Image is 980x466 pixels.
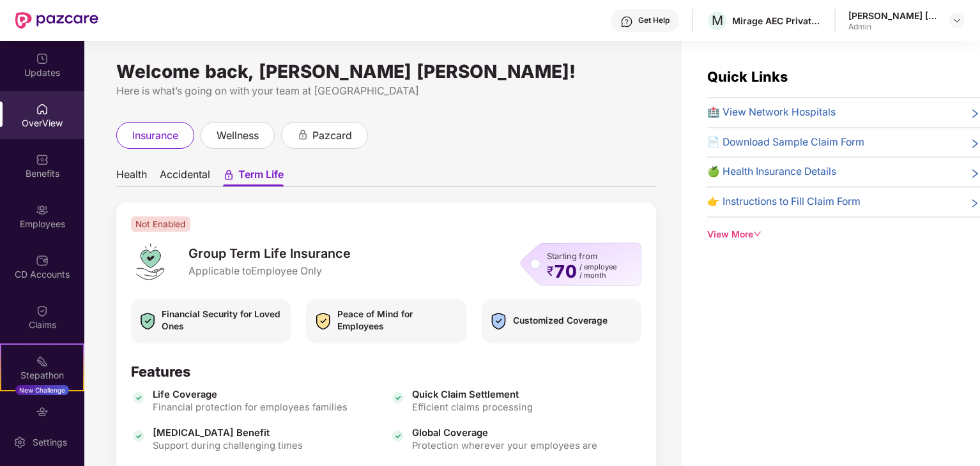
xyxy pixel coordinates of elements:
span: right [970,197,980,210]
span: Quick Links [707,68,788,85]
span: / employee [579,263,616,271]
span: Health [116,168,147,186]
span: Financial protection for employees families [153,401,348,414]
img: icon [131,420,146,452]
span: Group Term Life Insurance [188,245,351,263]
span: Protection wherever your employees are [412,439,597,452]
div: animation [297,129,309,140]
div: Settings [29,436,71,449]
div: Admin [848,22,938,32]
div: Here is what’s going on with your team at [GEOGRAPHIC_DATA] [116,83,656,99]
span: insurance [132,128,178,144]
div: Mirage AEC Private Limited [732,15,822,27]
img: svg+xml;base64,PHN2ZyBpZD0iSG9tZSIgeG1sbnM9Imh0dHA6Ly93d3cudzMub3JnLzIwMDAvc3ZnIiB3aWR0aD0iMjAiIG... [36,103,49,116]
span: ₹ [547,266,554,276]
div: [PERSON_NAME] [PERSON_NAME] [848,10,938,22]
img: icon [137,308,158,334]
span: 70 [554,263,577,280]
span: right [970,107,980,121]
img: svg+xml;base64,PHN2ZyBpZD0iU2V0dGluZy0yMHgyMCIgeG1sbnM9Imh0dHA6Ly93d3cudzMub3JnLzIwMDAvc3ZnIiB3aW... [13,436,26,449]
div: New Challenge [15,385,69,395]
span: Not Enabled [131,216,191,232]
span: Global Coverage [412,426,597,439]
span: [MEDICAL_DATA] Benefit [153,426,303,439]
span: right [970,137,980,151]
span: Applicable to Employee Only [188,264,351,278]
span: M [712,13,723,28]
span: Quick Claim Settlement [412,388,533,401]
span: 📄 Download Sample Claim Form [707,135,864,151]
img: icon [312,308,333,334]
img: icon [390,420,406,452]
img: svg+xml;base64,PHN2ZyB4bWxucz0iaHR0cDovL3d3dy53My5vcmcvMjAwMC9zdmciIHdpZHRoPSIyMSIgaGVpZ2h0PSIyMC... [36,355,49,368]
span: / month [579,271,616,280]
span: wellness [217,128,259,144]
span: pazcard [312,128,352,144]
span: 🍏 Health Insurance Details [707,164,836,180]
span: 👉 Instructions to Fill Claim Form [707,194,861,210]
img: svg+xml;base64,PHN2ZyBpZD0iRW1wbG95ZWVzIiB4bWxucz0iaHR0cDovL3d3dy53My5vcmcvMjAwMC9zdmciIHdpZHRoPS... [36,204,49,216]
img: svg+xml;base64,PHN2ZyBpZD0iRW5kb3JzZW1lbnRzIiB4bWxucz0iaHR0cDovL3d3dy53My5vcmcvMjAwMC9zdmciIHdpZH... [36,405,49,418]
span: Customized Coverage [513,315,608,327]
div: Welcome back, [PERSON_NAME] [PERSON_NAME]! [116,66,656,77]
span: Accidental [160,168,210,186]
div: Features [131,363,642,380]
img: svg+xml;base64,PHN2ZyBpZD0iQ0RfQWNjb3VudHMiIGRhdGEtbmFtZT0iQ0QgQWNjb3VudHMiIHhtbG5zPSJodHRwOi8vd3... [36,254,49,267]
div: animation [223,169,234,181]
img: icon [131,382,146,414]
div: Get Help [638,15,670,26]
img: svg+xml;base64,PHN2ZyBpZD0iQmVuZWZpdHMiIHhtbG5zPSJodHRwOi8vd3d3LnczLm9yZy8yMDAwL3N2ZyIgd2lkdGg9Ij... [36,153,49,166]
span: Support during challenging times [153,439,303,452]
span: 🏥 View Network Hospitals [707,105,836,121]
img: icon [488,308,509,334]
img: svg+xml;base64,PHN2ZyBpZD0iQ2xhaW0iIHhtbG5zPSJodHRwOi8vd3d3LnczLm9yZy8yMDAwL3N2ZyIgd2lkdGg9IjIwIi... [36,304,49,317]
span: Starting from [547,251,597,261]
span: Term Life [238,168,284,186]
div: Stepathon [1,369,83,382]
span: Efficient claims processing [412,401,533,414]
img: svg+xml;base64,PHN2ZyBpZD0iSGVscC0zMngzMiIgeG1sbnM9Imh0dHA6Ly93d3cudzMub3JnLzIwMDAvc3ZnIiB3aWR0aD... [620,15,633,28]
img: New Pazcare Logo [15,12,98,29]
span: down [753,230,762,239]
div: View More [707,228,980,242]
img: svg+xml;base64,PHN2ZyBpZD0iVXBkYXRlZCIgeG1sbnM9Imh0dHA6Ly93d3cudzMub3JnLzIwMDAvc3ZnIiB3aWR0aD0iMj... [36,52,49,65]
span: Life Coverage [153,388,348,401]
span: Peace of Mind for Employees [337,308,460,333]
img: svg+xml;base64,PHN2ZyBpZD0iRHJvcGRvd24tMzJ4MzIiIHhtbG5zPSJodHRwOi8vd3d3LnczLm9yZy8yMDAwL3N2ZyIgd2... [952,15,962,26]
img: logo [131,243,169,281]
span: right [970,167,980,180]
span: Financial Security for Loved Ones [162,308,285,333]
